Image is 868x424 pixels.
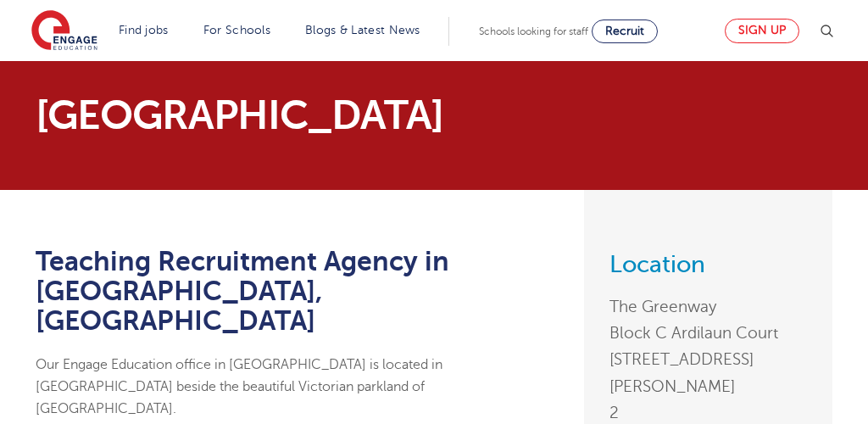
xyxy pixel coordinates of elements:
a: For Schools [203,24,270,36]
img: Engage Education [31,10,97,53]
p: [GEOGRAPHIC_DATA] [36,95,490,136]
a: Recruit [592,20,658,43]
h3: Location [609,253,807,276]
a: Blogs & Latest News [305,24,420,36]
span: Recruit [605,25,644,37]
p: Our Engage Education office in [GEOGRAPHIC_DATA] is located in [GEOGRAPHIC_DATA] beside the beaut... [36,354,559,421]
a: Sign up [725,19,799,43]
span: Schools looking for staff [479,25,588,37]
a: Find jobs [119,24,169,36]
h1: Teaching Recruitment Agency in [GEOGRAPHIC_DATA], [GEOGRAPHIC_DATA] [36,247,559,337]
